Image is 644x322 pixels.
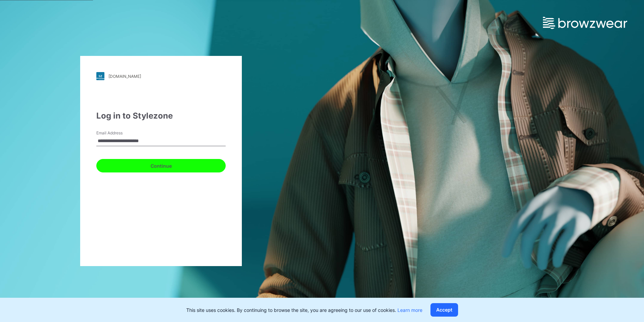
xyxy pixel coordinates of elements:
[430,303,458,317] button: Accept
[543,17,627,29] img: browzwear-logo.e42bd6dac1945053ebaf764b6aa21510.svg
[96,110,226,122] div: Log in to Stylezone
[96,130,143,136] label: Email Address
[96,72,226,80] a: [DOMAIN_NAME]
[108,74,141,79] div: [DOMAIN_NAME]
[96,72,104,80] img: stylezone-logo.562084cfcfab977791bfbf7441f1a819.svg
[186,307,422,314] p: This site uses cookies. By continuing to browse the site, you are agreeing to our use of cookies.
[96,159,226,172] button: Continue
[397,307,422,313] a: Learn more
